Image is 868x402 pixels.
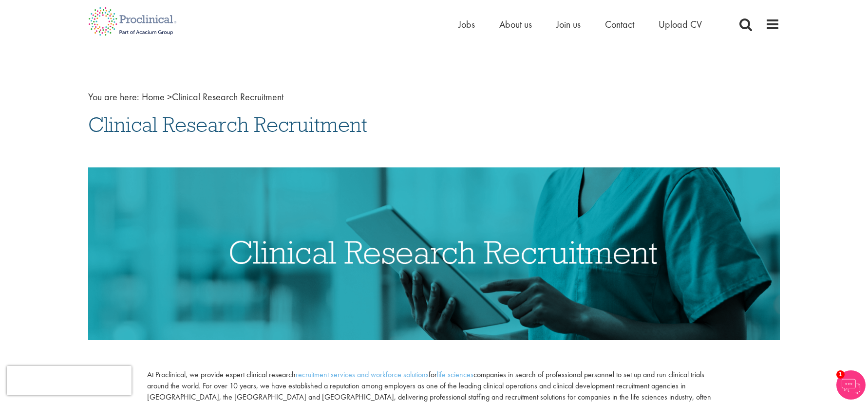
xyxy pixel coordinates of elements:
a: recruitment services and workforce solutions [296,369,429,380]
span: 1 [836,370,845,379]
img: Clinical Research Recruitment [88,167,780,340]
a: Jobs [458,18,475,31]
a: Join us [556,18,581,31]
a: life sciences [437,369,473,380]
a: Contact [605,18,634,31]
iframe: reCAPTCHA [7,366,132,395]
a: breadcrumb link to Home [142,91,165,103]
img: Chatbot [836,370,866,400]
span: Clinical Research Recruitment [142,91,283,103]
a: About us [499,18,532,31]
span: > [167,91,172,103]
span: Clinical Research Recruitment [88,111,367,138]
span: You are here: [88,91,139,103]
a: Upload CV [659,18,702,31]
